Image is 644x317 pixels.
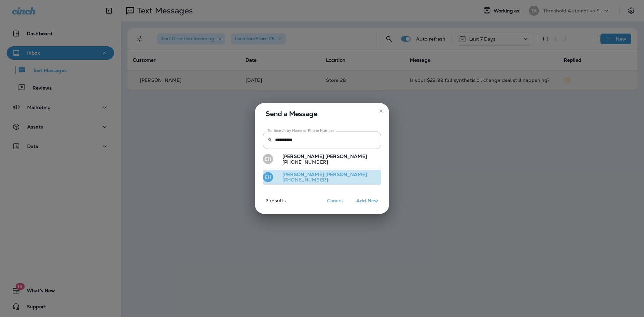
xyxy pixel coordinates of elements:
span: [PERSON_NAME] [282,153,324,159]
p: [PHONE_NUMBER] [277,159,367,165]
button: Add New [353,196,381,206]
span: [PERSON_NAME] [325,153,367,159]
span: [PERSON_NAME] [325,171,367,177]
p: [PHONE_NUMBER] [277,177,367,182]
label: To: Search by Name or Phone Number [268,128,334,133]
button: EH[PERSON_NAME] [PERSON_NAME][PHONE_NUMBER] [263,152,381,167]
div: EH [263,154,273,164]
button: EH[PERSON_NAME] [PERSON_NAME][PHONE_NUMBER] [263,170,381,185]
button: Cancel [322,196,347,206]
button: close [376,106,386,116]
div: EH [263,172,273,182]
span: Send a Message [266,108,381,119]
p: 2 results [252,198,286,209]
span: [PERSON_NAME] [282,171,324,177]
